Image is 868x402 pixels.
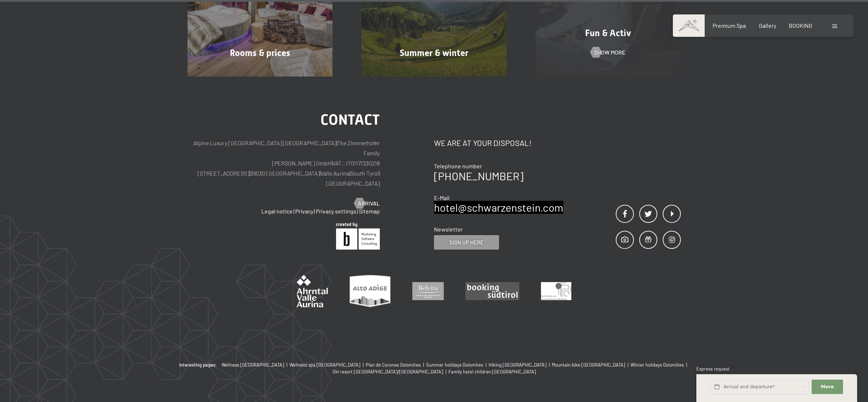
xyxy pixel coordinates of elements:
span: | [314,208,315,215]
a: Arrival [354,199,380,207]
a: Family hotel children [GEOGRAPHIC_DATA] [448,368,536,375]
a: Legal notice [261,208,293,215]
a: Gallery [759,22,776,29]
span: | [336,139,337,146]
span: | [349,170,350,177]
a: Winter holidays Dolomites | [631,362,689,368]
span: Telephone number [434,163,482,169]
a: Privacy settings [316,208,356,215]
span: Mountain bike [GEOGRAPHIC_DATA] [552,362,625,368]
span: More [821,384,834,390]
img: Brandnamic GmbH | Leading Hospitality Solutions [336,222,380,250]
a: Summer holidays Dolomites | [426,362,489,368]
span: Express request [696,366,730,372]
span: | [293,208,295,215]
span: | [547,362,552,368]
a: Privacy [295,208,313,215]
a: Mountain bike [GEOGRAPHIC_DATA] | [552,362,631,368]
span: | [422,362,426,368]
span: Plan de Corones Dolomites [366,362,421,368]
span: Winter holidays Dolomites [631,362,684,368]
span: Arrival [358,199,380,207]
a: Wellness [GEOGRAPHIC_DATA] | [222,362,289,368]
span: Wellness [GEOGRAPHIC_DATA] [222,362,284,368]
a: [PHONE_NUMBER] [434,169,523,182]
b: Interesting pages: [179,362,217,368]
span: Summer & winter [400,48,468,58]
span: | [249,170,250,177]
button: More [812,380,843,394]
span: We are at your disposal! [434,138,532,147]
span: | [685,362,689,368]
span: Summer holidays Dolomites [426,362,483,368]
a: BOOKING [789,22,812,29]
span: Sign up here [450,239,484,246]
span: Hiking [GEOGRAPHIC_DATA] [489,362,546,368]
span: Ski resort [GEOGRAPHIC_DATA]/[GEOGRAPHIC_DATA] [332,369,443,375]
span: E-Mail [434,194,450,201]
span: | [285,362,289,368]
a: Sitemap [359,208,380,215]
a: Wellness spa [GEOGRAPHIC_DATA] | [289,362,366,368]
span: | [626,362,631,368]
span: Family hotel children [GEOGRAPHIC_DATA] [448,369,536,375]
a: hotel@schwarzenstein.com [434,201,563,214]
span: | [484,362,489,368]
span: | [444,369,448,375]
span: | [320,170,321,177]
span: Rooms & prices [230,48,290,58]
a: Plan de Corones Dolomites | [366,362,426,368]
a: Hiking [GEOGRAPHIC_DATA] | [489,362,552,368]
span: Wellness spa [GEOGRAPHIC_DATA] [289,362,360,368]
span: | [361,362,366,368]
span: | [357,208,358,215]
span: Fun & Activ [585,28,631,38]
span: | [332,160,332,167]
span: | [379,170,380,177]
span: Show more [594,48,626,56]
a: Ski resort [GEOGRAPHIC_DATA]/[GEOGRAPHIC_DATA] | [332,368,448,375]
span: Newsletter [434,226,463,233]
a: Premium Spa [713,22,746,29]
span: Contact [321,111,380,128]
p: Alpine Luxury [GEOGRAPHIC_DATA] [GEOGRAPHIC_DATA] The Zimmerhofer Family [PERSON_NAME] GmbH VAT.:... [188,138,380,189]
